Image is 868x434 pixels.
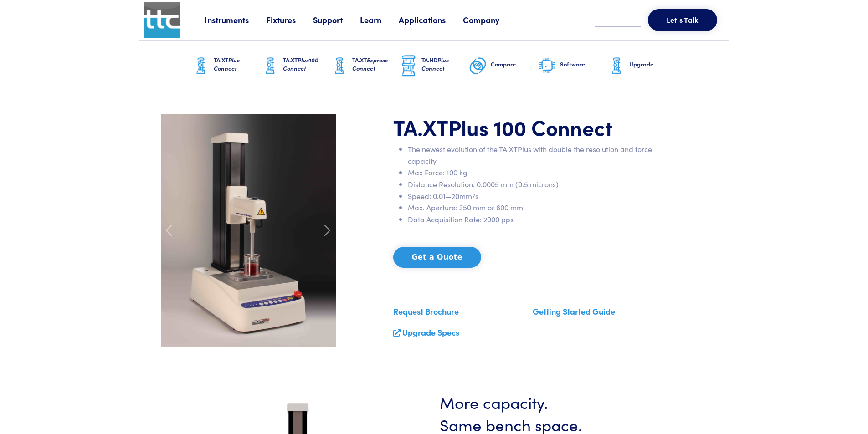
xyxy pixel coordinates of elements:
[408,143,661,167] li: The newest evolution of the TA.XTPlus with double the resolution and force capacity
[533,306,615,317] a: Getting Started Guide
[399,14,463,26] a: Applications
[421,56,469,72] h6: TA.HD
[648,9,717,31] button: Let's Talk
[408,179,661,190] li: Distance Resolution: 0.0005 mm (0.5 microns)
[408,202,661,214] li: Max. Aperture: 350 mm or 600 mm
[408,214,661,225] li: Data Acquisition Rate: 2000 pps
[205,14,266,26] a: Instruments
[408,190,661,202] li: Speed: 0.01—20mm/s
[538,41,607,92] a: Software
[491,60,538,68] h6: Compare
[283,56,330,72] h6: TA.XT
[400,41,469,92] a: TA.HDPlus Connect
[469,55,487,77] img: compare-graphic.png
[469,41,538,92] a: Compare
[261,41,330,92] a: TA.XTPlus100 Connect
[330,55,349,77] img: ta-xt-graphic.png
[214,56,240,72] span: Plus Connect
[330,41,400,92] a: TA.XTExpress Connect
[448,112,613,141] span: Plus 100 Connect
[629,60,677,68] h6: Upgrade
[161,114,336,347] img: ta-xt-plus-100-gel-red.jpg
[560,60,607,68] h6: Software
[408,167,661,179] li: Max Force: 100 kg
[214,56,261,72] h6: TA.XT
[607,41,677,92] a: Upgrade
[313,14,360,26] a: Support
[352,56,400,72] h6: TA.XT
[261,55,279,77] img: ta-xt-graphic.png
[421,56,449,72] span: Plus Connect
[538,56,556,76] img: software-graphic.png
[283,56,318,72] span: Plus100 Connect
[360,14,399,26] a: Learn
[463,14,517,26] a: Company
[192,55,210,77] img: ta-xt-graphic.png
[393,306,459,317] a: Request Brochure
[400,54,418,78] img: ta-hd-graphic.png
[192,41,261,92] a: TA.XTPlus Connect
[144,2,180,38] img: ttc_logo_1x1_v1.0.png
[402,327,459,338] a: Upgrade Specs
[393,114,661,140] h1: TA.XT
[607,55,626,77] img: ta-xt-graphic.png
[393,247,481,268] button: Get a Quote
[266,14,313,26] a: Fixtures
[352,56,388,72] span: Express Connect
